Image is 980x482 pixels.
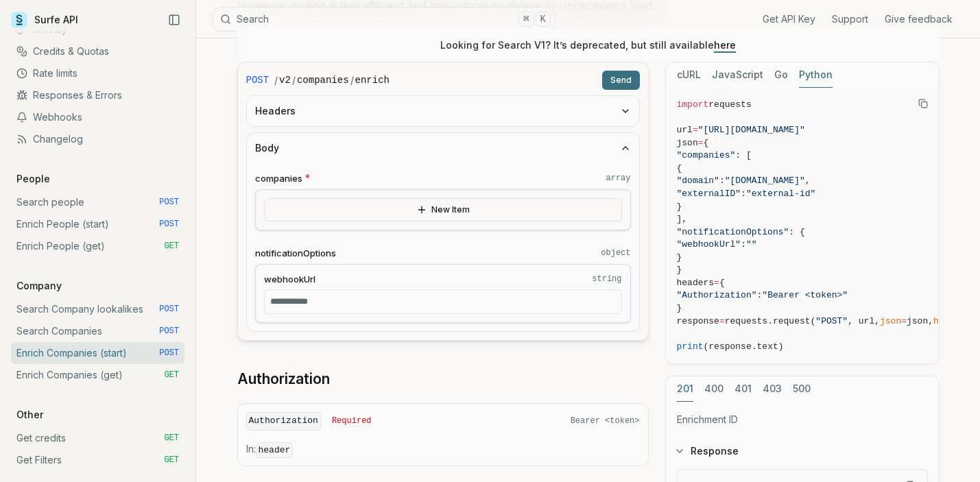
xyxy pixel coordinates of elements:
[789,227,804,237] span: : {
[11,62,184,84] a: Rate limits
[255,172,302,185] span: companies
[677,341,704,352] span: print
[440,38,736,52] p: Looking for Search V1? It’s deprecated, but still available
[735,150,751,160] span: : [
[719,316,725,326] span: =
[11,191,184,213] a: Search people POST
[159,197,179,208] span: POST
[677,62,701,88] button: cURL
[264,198,622,221] button: New Item
[677,163,682,173] span: {
[741,239,746,250] span: :
[571,415,640,426] span: Bearer <token>
[704,341,784,352] span: (response.text)
[159,304,179,315] span: POST
[677,239,741,250] span: "webhookUrl"
[885,12,953,26] a: Give feedback
[714,39,736,51] a: here
[677,376,693,402] button: 201
[719,176,725,186] span: :
[264,273,315,286] span: webhookUrl
[712,62,763,88] button: JavaScript
[708,99,751,110] span: requests
[164,10,184,30] button: Collapse Sidebar
[746,239,757,250] span: ""
[274,73,278,87] span: /
[704,376,724,402] button: 400
[11,427,184,449] a: Get credits GET
[246,73,270,87] span: POST
[246,412,321,431] code: Authorization
[880,316,901,326] span: json
[677,138,698,148] span: json
[719,278,725,288] span: {
[256,442,294,458] code: header
[11,364,184,386] a: Enrich Companies (get) GET
[246,442,640,457] p: In:
[677,125,693,135] span: url
[763,12,815,26] a: Get API Key
[247,96,639,126] button: Headers
[11,320,184,342] a: Search Companies POST
[159,219,179,230] span: POST
[279,73,291,87] code: v2
[848,316,880,326] span: , url,
[11,449,184,471] a: Get Filters GET
[763,376,782,402] button: 403
[536,12,551,27] kbd: K
[901,316,907,326] span: =
[11,172,56,186] p: People
[332,415,372,426] span: Required
[793,376,811,402] button: 500
[11,10,78,30] a: Surfe API
[164,455,179,466] span: GET
[11,408,49,422] p: Other
[757,290,763,300] span: :
[725,176,805,186] span: "[DOMAIN_NAME]"
[11,342,184,364] a: Enrich Companies (start) POST
[213,7,555,32] button: Search⌘K
[805,176,811,186] span: ,
[11,213,184,235] a: Enrich People (start) POST
[677,278,715,288] span: headers
[677,189,741,199] span: "externalID"
[247,133,639,163] button: Body
[734,376,752,402] button: 401
[693,125,698,135] span: =
[11,84,184,106] a: Responses & Errors
[677,202,682,212] span: }
[677,99,709,110] span: import
[677,303,682,313] span: }
[350,73,354,87] span: /
[518,12,534,27] kbd: ⌘
[677,252,682,263] span: }
[164,370,179,381] span: GET
[297,73,349,87] code: companies
[799,62,833,88] button: Python
[237,370,330,389] a: Authorization
[292,73,296,87] span: /
[677,265,682,275] span: }
[725,316,816,326] span: requests.request(
[11,279,67,293] p: Company
[11,40,184,62] a: Credits & Quotas
[933,316,971,326] span: headers
[832,12,868,26] a: Support
[11,235,184,257] a: Enrich People (get) GET
[602,71,640,90] button: Send
[677,413,928,426] p: Enrichment ID
[592,274,621,285] code: string
[714,278,719,288] span: =
[677,316,719,326] span: response
[704,138,709,148] span: {
[255,247,336,260] span: notificationOptions
[815,316,848,326] span: "POST"
[746,189,815,199] span: "external-id"
[774,62,788,88] button: Go
[677,227,789,237] span: "notificationOptions"
[601,248,630,258] code: object
[677,150,736,160] span: "companies"
[159,348,179,359] span: POST
[913,93,933,114] button: Copy Text
[11,298,184,320] a: Search Company lookalikes POST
